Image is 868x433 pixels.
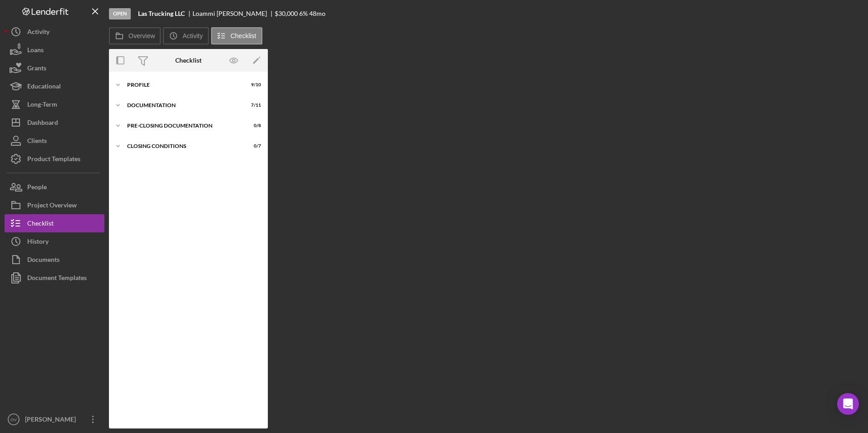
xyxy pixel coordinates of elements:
[27,269,87,289] div: Document Templates
[192,10,275,17] div: Loammi [PERSON_NAME]
[245,143,261,149] div: 0 / 7
[182,32,202,39] label: Activity
[27,150,80,170] div: Product Templates
[299,10,308,17] div: 6 %
[27,214,54,235] div: Checklist
[127,103,238,108] div: Documentation
[309,10,325,17] div: 48 mo
[27,95,57,116] div: Long-Term
[175,57,202,64] div: Checklist
[5,269,104,287] button: Document Templates
[231,32,256,39] label: Checklist
[5,196,104,214] button: Project Overview
[5,113,104,132] button: Dashboard
[245,123,261,128] div: 0 / 8
[109,27,161,44] button: Overview
[5,23,104,41] button: Activity
[27,132,47,152] div: Clients
[27,251,59,271] div: Documents
[27,41,44,61] div: Loans
[27,77,61,98] div: Educational
[127,143,238,149] div: Closing Conditions
[5,232,104,251] button: History
[245,82,261,88] div: 9 / 10
[275,10,298,17] span: $30,000
[211,27,262,44] button: Checklist
[127,82,238,88] div: Profile
[127,123,238,128] div: Pre-Closing Documentation
[5,214,104,232] button: Checklist
[163,27,208,44] button: Activity
[5,150,104,168] button: Product Templates
[5,77,104,95] button: Educational
[10,417,17,422] text: OV
[5,59,104,77] button: Grants
[138,10,185,17] b: Las Trucking LLC
[27,113,58,134] div: Dashboard
[837,393,859,415] div: Open Intercom Messenger
[5,41,104,59] button: Loans
[5,410,104,428] button: OV[PERSON_NAME]
[109,8,131,20] div: Open
[5,132,104,150] button: Clients
[23,410,82,431] div: [PERSON_NAME]
[128,32,155,39] label: Overview
[5,95,104,113] button: Long-Term
[27,23,49,43] div: Activity
[27,196,77,216] div: Project Overview
[245,103,261,108] div: 7 / 11
[27,232,49,253] div: History
[5,178,104,196] button: People
[5,251,104,269] button: Documents
[27,178,47,198] div: People
[27,59,46,79] div: Grants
